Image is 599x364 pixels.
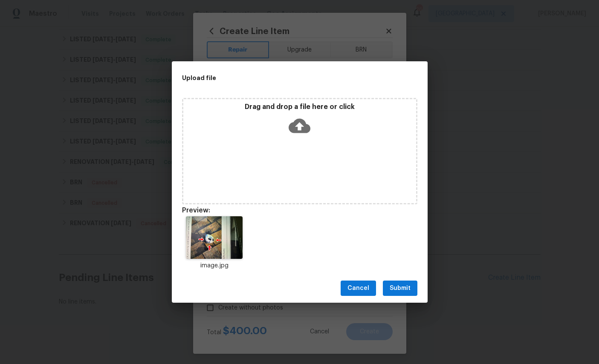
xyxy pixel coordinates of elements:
p: Drag and drop a file here or click [183,103,416,112]
span: Cancel [347,283,369,294]
p: image.jpg [182,261,247,270]
h2: Upload file [182,73,379,83]
img: Z [186,216,243,259]
span: Submit [390,283,411,294]
button: Submit [383,281,417,296]
button: Cancel [341,281,376,296]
